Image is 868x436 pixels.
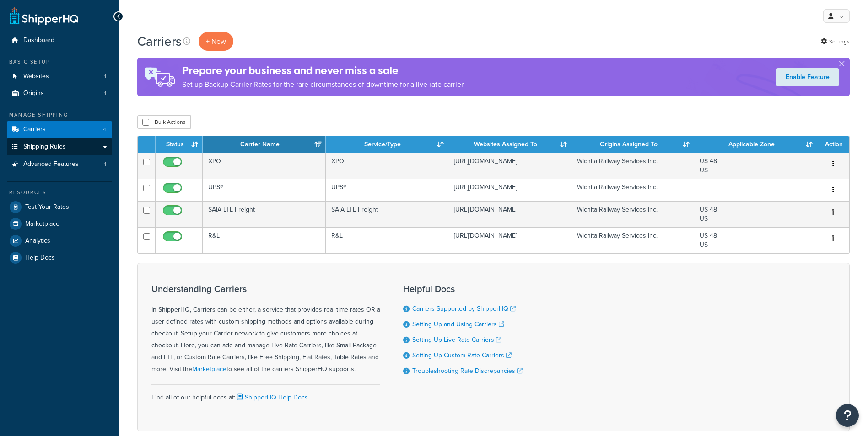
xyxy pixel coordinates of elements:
[182,78,465,91] p: Set up Backup Carrier Rates for the rare circumstances of downtime for a live rate carrier.
[23,90,44,97] span: Origins
[326,153,449,179] td: XPO
[7,32,112,49] a: Dashboard
[203,179,326,201] td: UPS®
[151,384,380,404] div: Find all of our helpful docs at:
[203,136,326,153] th: Carrier Name: activate to sort column ascending
[10,7,78,25] a: ShipperHQ Home
[235,393,308,402] a: ShipperHQ Help Docs
[7,121,112,138] li: Carriers
[104,73,106,80] span: 1
[403,284,523,294] h3: Helpful Docs
[182,63,465,78] h4: Prepare your business and never miss a sale
[326,227,449,253] td: R&L
[7,138,112,155] a: Shipping Rules
[7,58,112,66] div: Basic Setup
[23,73,49,80] span: Websites
[203,227,326,253] td: R&L
[7,85,112,102] a: Origins 1
[7,156,112,173] li: Advanced Features
[23,160,79,168] span: Advanced Features
[694,201,817,227] td: US 48 US
[448,201,571,227] td: [URL][DOMAIN_NAME]
[571,136,695,153] th: Origins Assigned To: activate to sort column ascending
[7,68,112,85] a: Websites 1
[199,32,233,51] button: + New
[7,216,112,232] a: Marketplace
[7,121,112,138] a: Carriers 4
[23,126,46,133] span: Carriers
[7,199,112,215] a: Test Your Rates
[571,179,695,201] td: Wichita Railway Services Inc.
[156,136,203,153] th: Status: activate to sort column ascending
[7,111,112,119] div: Manage Shipping
[448,136,571,153] th: Websites Assigned To: activate to sort column ascending
[412,351,512,360] a: Setting Up Custom Rate Carriers
[137,32,182,50] h1: Carriers
[326,136,449,153] th: Service/Type: activate to sort column ascending
[694,227,817,253] td: US 48 US
[448,153,571,179] td: [URL][DOMAIN_NAME]
[571,227,695,253] td: Wichita Railway Services Inc.
[7,233,112,249] a: Analytics
[7,189,112,197] div: Resources
[412,304,516,314] a: Carriers Supported by ShipperHQ
[151,284,380,375] div: In ShipperHQ, Carriers can be either, a service that provides real-time rates OR a user-defined r...
[103,126,106,133] span: 4
[821,35,850,48] a: Settings
[23,37,54,44] span: Dashboard
[412,335,501,345] a: Setting Up Live Rate Carriers
[203,153,326,179] td: XPO
[7,85,112,102] li: Origins
[23,143,66,151] span: Shipping Rules
[571,201,695,227] td: Wichita Railway Services Inc.
[836,404,859,427] button: Open Resource Center
[137,115,191,129] button: Bulk Actions
[104,160,106,168] span: 1
[151,284,380,294] h3: Understanding Carriers
[7,68,112,85] li: Websites
[192,364,226,374] a: Marketplace
[694,153,817,179] td: US 48 US
[203,201,326,227] td: SAIA LTL Freight
[776,68,839,86] a: Enable Feature
[25,203,69,211] span: Test Your Rates
[25,220,59,228] span: Marketplace
[104,90,106,97] span: 1
[326,201,449,227] td: SAIA LTL Freight
[7,156,112,173] a: Advanced Features 1
[448,179,571,201] td: [URL][DOMAIN_NAME]
[694,136,817,153] th: Applicable Zone: activate to sort column ascending
[326,179,449,201] td: UPS®
[7,250,112,266] a: Help Docs
[448,227,571,253] td: [URL][DOMAIN_NAME]
[412,366,523,376] a: Troubleshooting Rate Discrepancies
[412,319,504,329] a: Setting Up and Using Carriers
[25,254,55,262] span: Help Docs
[571,153,695,179] td: Wichita Railway Services Inc.
[817,136,849,153] th: Action
[137,58,182,96] img: ad-rules-rateshop-fe6ec290ccb7230408bd80ed9643f0289d75e0ffd9eb532fc0e269fcd187b520.png
[25,237,50,245] span: Analytics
